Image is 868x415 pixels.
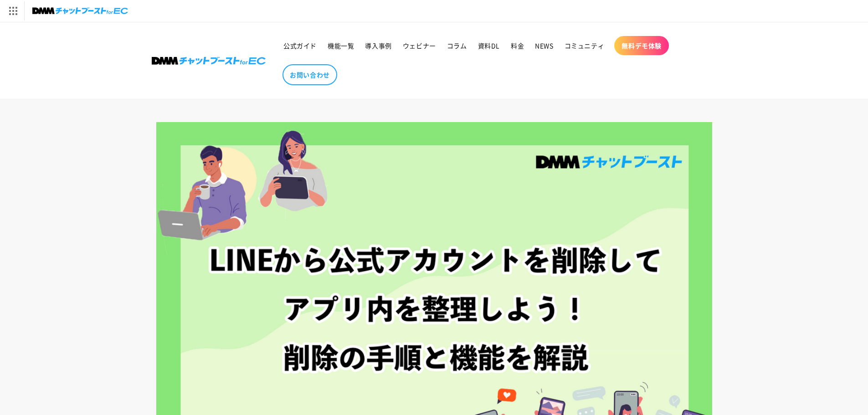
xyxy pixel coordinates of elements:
[565,41,605,50] span: コミュニティ
[442,36,473,55] a: コラム
[290,71,330,79] span: お問い合わせ
[365,41,391,50] span: 導入事例
[283,41,317,50] span: 公式ガイド
[511,41,524,50] span: 料金
[529,36,559,55] a: NEWS
[328,41,354,50] span: 機能一覧
[614,36,669,55] a: 無料デモ体験
[397,36,442,55] a: ウェビナー
[559,36,610,55] a: コミュニティ
[278,36,322,55] a: 公式ガイド
[1,1,24,20] img: サービス
[152,57,266,65] img: 株式会社DMM Boost
[403,41,436,50] span: ウェビナー
[322,36,360,55] a: 機能一覧
[535,41,553,50] span: NEWS
[32,5,128,17] img: チャットブーストforEC
[621,41,662,50] span: 無料デモ体験
[447,41,467,50] span: コラム
[282,64,337,85] a: お問い合わせ
[473,36,505,55] a: 資料DL
[478,41,500,50] span: 資料DL
[360,36,397,55] a: 導入事例
[505,36,529,55] a: 料金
